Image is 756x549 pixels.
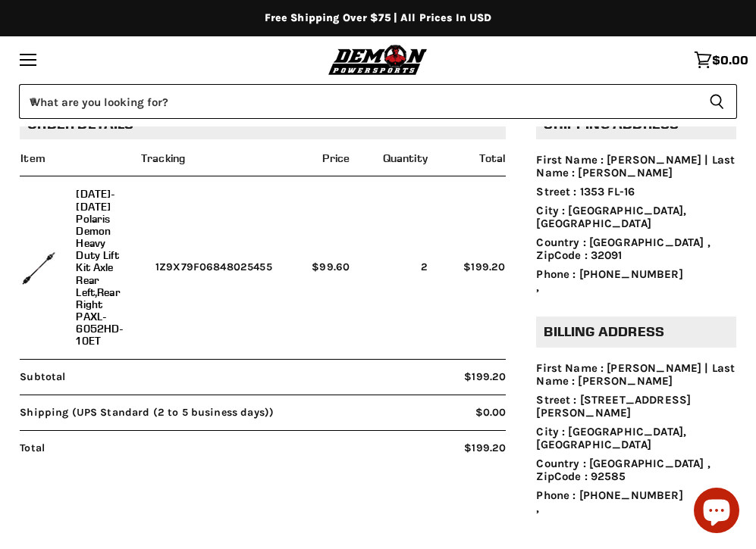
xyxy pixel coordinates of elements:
[536,154,736,180] li: First Name : [PERSON_NAME] | Last Name : [PERSON_NAME]
[463,260,505,273] span: $199.20
[19,84,737,119] form: Product
[20,395,428,430] span: Shipping (UPS Standard (2 to 5 business days))
[20,151,140,176] th: Item
[536,236,736,263] li: Country : [GEOGRAPHIC_DATA] , ZipCode : 32091
[475,406,507,419] span: $0.00
[464,441,506,454] span: $199.20
[464,370,506,383] span: $199.20
[140,151,273,176] th: Tracking
[536,457,736,484] li: Country : [GEOGRAPHIC_DATA] , ZipCode : 92585
[20,431,428,466] span: Total
[76,188,124,347] a: [DATE]-[DATE] Polaris Demon Heavy Duty Lift Kit Axle Rear Left,Rear Right PAXL-6052HD-10ET
[536,268,736,281] li: Phone : [PHONE_NUMBER]
[536,154,736,294] ul: ,
[312,260,350,273] span: $99.60
[536,204,736,231] li: City : [GEOGRAPHIC_DATA], [GEOGRAPHIC_DATA]
[20,360,428,395] span: Subtotal
[536,489,736,502] li: Phone : [PHONE_NUMBER]
[428,151,507,176] th: Total
[689,488,744,537] inbox-online-store-chat: Shopify online store chat
[536,426,736,452] li: City : [GEOGRAPHIC_DATA], [GEOGRAPHIC_DATA]
[536,362,736,516] ul: ,
[325,42,431,76] img: Demon Powersports
[536,394,736,420] li: Street : [STREET_ADDRESS][PERSON_NAME]
[712,53,748,67] span: $0.00
[140,176,273,359] td: 1Z9X79F06848025455
[536,317,736,348] h2: Billing address
[686,43,756,76] a: $0.00
[20,249,58,287] img: 2014-2020 Polaris Demon Heavy Duty Lift Kit Axle Rear Left,Rear Right PAXL-6052HD-10ET
[350,151,428,176] th: Quantity
[697,84,737,119] button: Search
[19,84,697,119] input: When autocomplete results are available use up and down arrows to review and enter to select
[536,186,736,198] li: Street : 1353 FL-16
[350,176,428,359] td: 2
[273,151,351,176] th: Price
[536,362,736,388] li: First Name : [PERSON_NAME] | Last Name : [PERSON_NAME]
